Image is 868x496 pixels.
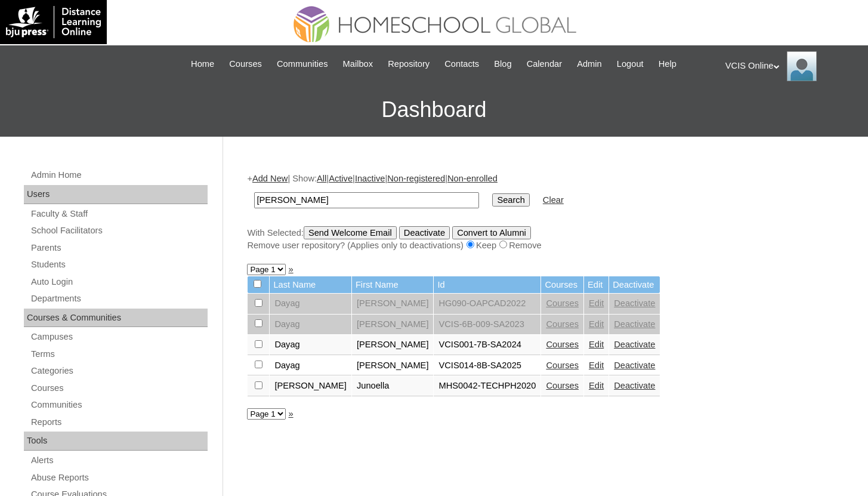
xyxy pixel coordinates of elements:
a: Deactivate [614,361,655,370]
a: Logout [611,57,650,71]
td: Junoella [352,376,434,396]
a: Inactive [355,174,385,183]
a: Categories [30,363,208,378]
td: First Name [352,276,434,294]
div: Remove user repository? (Applies only to deactivations) Keep Remove [247,239,838,252]
a: » [288,409,293,418]
td: [PERSON_NAME] [352,335,434,355]
div: Users [24,185,208,204]
a: Departments [30,291,208,306]
a: All [317,174,326,183]
span: Logout [617,57,644,71]
a: Admin [571,57,608,71]
a: Add New [252,174,288,183]
a: Courses [30,381,208,396]
a: Courses [546,319,579,329]
a: Edit [589,340,604,349]
a: Edit [589,298,604,308]
td: VCIS-6B-009-SA2023 [434,315,540,335]
td: Id [434,276,540,294]
a: Edit [589,361,604,370]
div: Tools [24,432,208,451]
span: Calendar [527,57,562,71]
a: Deactivate [614,319,655,329]
a: Non-registered [387,174,445,183]
a: Faculty & Staff [30,207,208,221]
a: Courses [546,298,579,308]
td: Courses [541,276,583,294]
td: HG090-OAPCAD2022 [434,294,540,314]
img: logo-white.png [6,6,101,38]
input: Search [492,193,529,207]
td: Dayag [270,294,351,314]
span: Admin [577,57,602,71]
a: Active [329,174,353,183]
a: Campuses [30,329,208,344]
div: VCIS Online [725,51,856,81]
input: Convert to Alumni [452,226,531,239]
div: + | Show: | | | | [247,172,838,251]
a: Courses [546,381,579,390]
td: [PERSON_NAME] [352,315,434,335]
a: Courses [546,340,579,349]
td: [PERSON_NAME] [352,356,434,376]
a: Courses [223,57,268,71]
span: Blog [494,57,511,71]
a: Blog [488,57,517,71]
input: Deactivate [399,226,450,239]
a: School Facilitators [30,223,208,238]
a: Alerts [30,453,208,468]
input: Send Welcome Email [304,226,397,239]
a: Terms [30,347,208,362]
a: Calendar [521,57,568,71]
span: Courses [229,57,262,71]
a: Help [653,57,682,71]
td: Dayag [270,315,351,335]
img: VCIS Online Admin [787,51,817,81]
input: Search [254,192,479,208]
td: Deactivate [609,276,660,294]
td: MHS0042-TECHPH2020 [434,376,540,396]
a: Courses [546,361,579,370]
span: Home [191,57,214,71]
td: Dayag [270,335,351,355]
a: Students [30,257,208,272]
span: Mailbox [343,57,373,71]
a: Repository [382,57,435,71]
span: Communities [277,57,328,71]
a: Communities [30,398,208,412]
span: Help [659,57,677,71]
a: Mailbox [337,57,379,71]
td: [PERSON_NAME] [352,294,434,314]
a: Parents [30,241,208,255]
td: Edit [584,276,608,294]
a: Non-enrolled [447,174,498,183]
a: Contacts [438,57,485,71]
td: VCIS001-7B-SA2024 [434,335,540,355]
h3: Dashboard [6,83,862,137]
a: Admin Home [30,168,208,183]
a: Communities [271,57,334,71]
span: Contacts [444,57,479,71]
td: [PERSON_NAME] [270,376,351,396]
div: Courses & Communities [24,309,208,328]
span: Repository [388,57,430,71]
td: Last Name [270,276,351,294]
td: VCIS014-8B-SA2025 [434,356,540,376]
a: Edit [589,381,604,390]
td: Dayag [270,356,351,376]
a: Auto Login [30,275,208,289]
a: Deactivate [614,340,655,349]
a: Edit [589,319,604,329]
a: » [288,264,293,274]
a: Deactivate [614,298,655,308]
a: Reports [30,415,208,430]
a: Deactivate [614,381,655,390]
a: Clear [543,195,564,205]
div: With Selected: [247,226,838,252]
a: Home [185,57,220,71]
a: Abuse Reports [30,470,208,485]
